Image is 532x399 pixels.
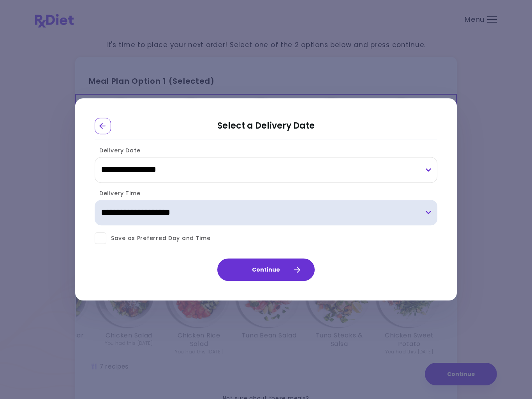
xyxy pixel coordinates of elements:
div: Go Back [95,118,111,134]
span: Save as Preferred Day and Time [106,233,211,243]
label: Delivery Time [95,189,140,197]
button: Continue [217,259,315,281]
label: Delivery Date [95,147,140,154]
h2: Select a Delivery Date [95,118,437,139]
